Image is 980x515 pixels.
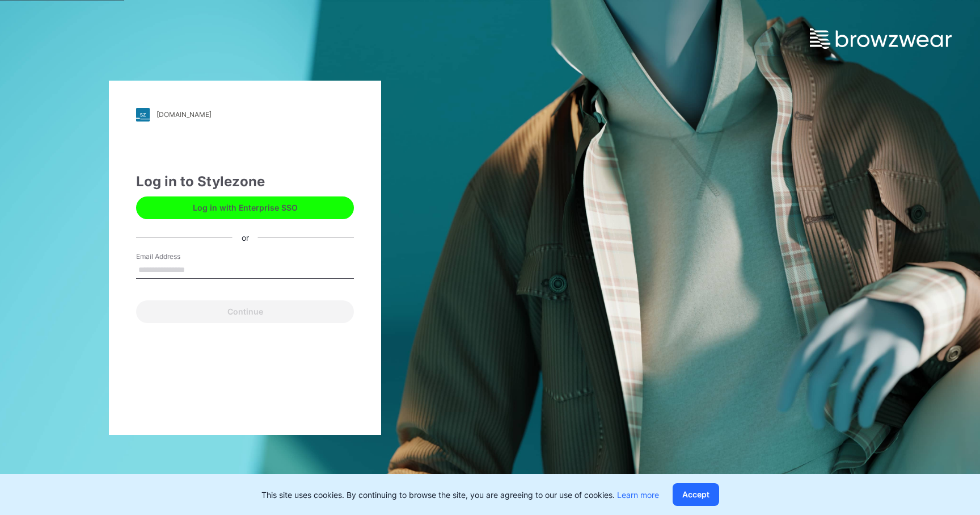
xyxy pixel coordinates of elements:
[617,490,659,500] a: Learn more
[136,108,150,122] img: stylezone-logo.562084cfcfab977791bfbf7441f1a819.svg
[136,196,354,219] button: Log in with Enterprise SSO
[810,28,952,49] img: browzwear-logo.e42bd6dac1945053ebaf764b6aa21510.svg
[261,489,659,501] p: This site uses cookies. By continuing to browse the site, you are agreeing to our use of cookies.
[136,252,216,262] label: Email Address
[136,108,354,122] a: [DOMAIN_NAME]
[673,483,719,506] button: Accept
[233,232,258,244] div: or
[157,110,212,119] div: [DOMAIN_NAME]
[136,171,354,192] div: Log in to Stylezone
